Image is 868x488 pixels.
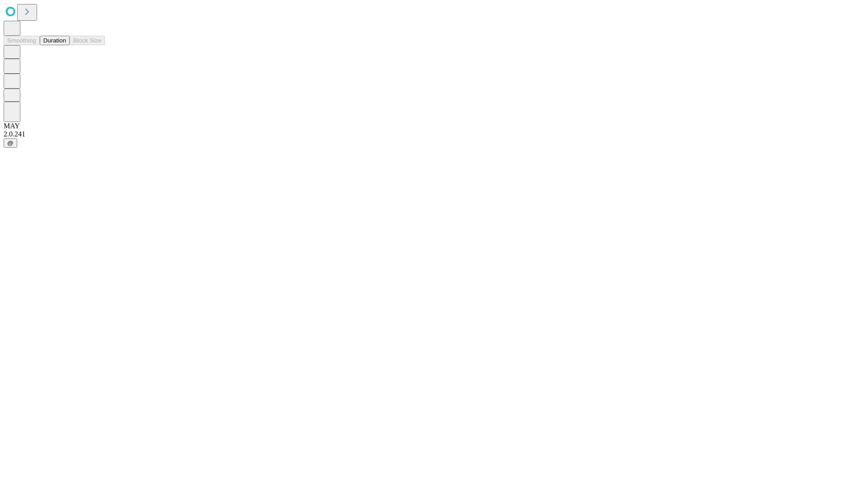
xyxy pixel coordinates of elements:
span: @ [7,140,14,146]
button: Duration [40,36,70,45]
button: Smoothing [4,36,40,45]
button: @ [4,138,17,148]
div: 2.0.241 [4,130,864,138]
button: Block Size [70,36,105,45]
div: MAY [4,122,864,130]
